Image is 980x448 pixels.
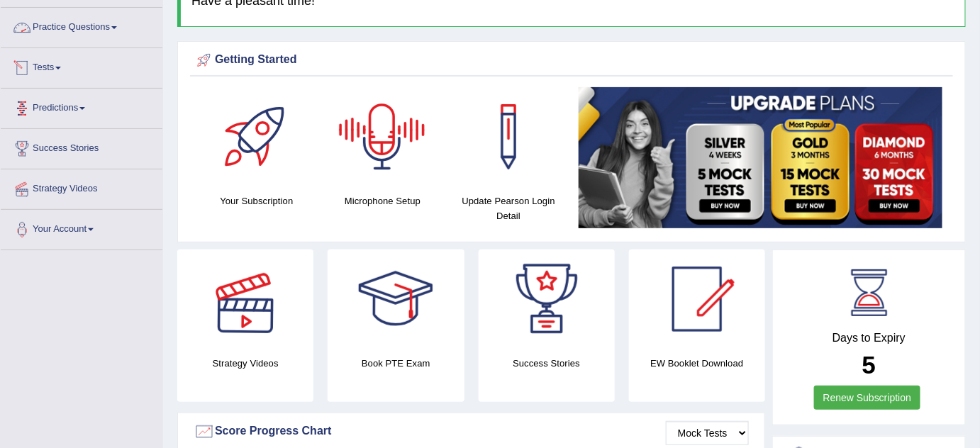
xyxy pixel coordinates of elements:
h4: Book PTE Exam [328,356,464,371]
h4: Success Stories [479,356,615,371]
h4: Days to Expiry [789,332,950,345]
a: Success Stories [1,129,162,164]
div: Score Progress Chart [194,421,749,442]
img: small5.jpg [579,87,942,228]
h4: EW Booklet Download [629,356,765,371]
h4: Update Pearson Login Detail [452,194,564,223]
a: Practice Questions [1,8,162,43]
h4: Microphone Setup [327,194,439,208]
a: Renew Subscription [814,386,921,410]
div: Getting Started [194,50,950,71]
a: Strategy Videos [1,169,162,205]
h4: Strategy Videos [177,356,313,371]
a: Your Account [1,210,162,245]
a: Predictions [1,89,162,124]
a: Tests [1,48,162,84]
h4: Your Subscription [201,194,313,208]
b: 5 [862,351,876,379]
